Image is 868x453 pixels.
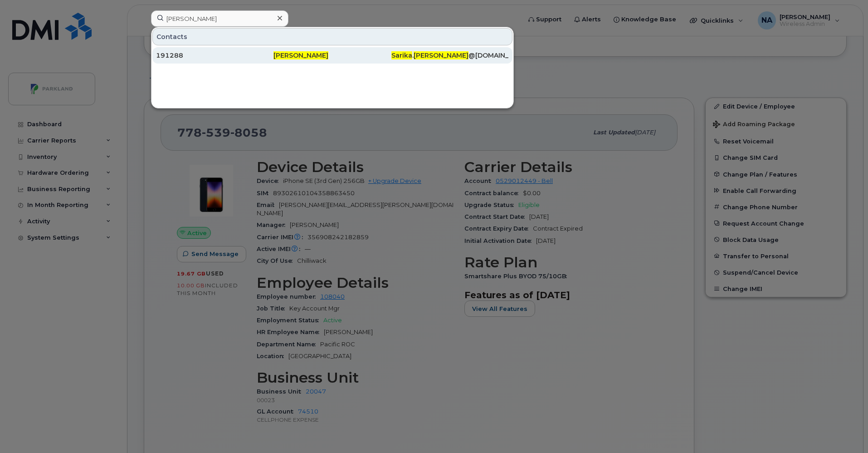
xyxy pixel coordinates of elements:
span: Sarika [391,51,412,59]
div: Contacts [152,28,512,45]
input: Find something... [151,10,288,27]
div: . @[DOMAIN_NAME] [391,51,509,60]
div: 191288 [156,51,273,60]
span: [PERSON_NAME] [414,51,468,59]
a: 191288[PERSON_NAME]Sarika.[PERSON_NAME]@[DOMAIN_NAME] [152,47,512,64]
span: [PERSON_NAME] [273,51,328,59]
